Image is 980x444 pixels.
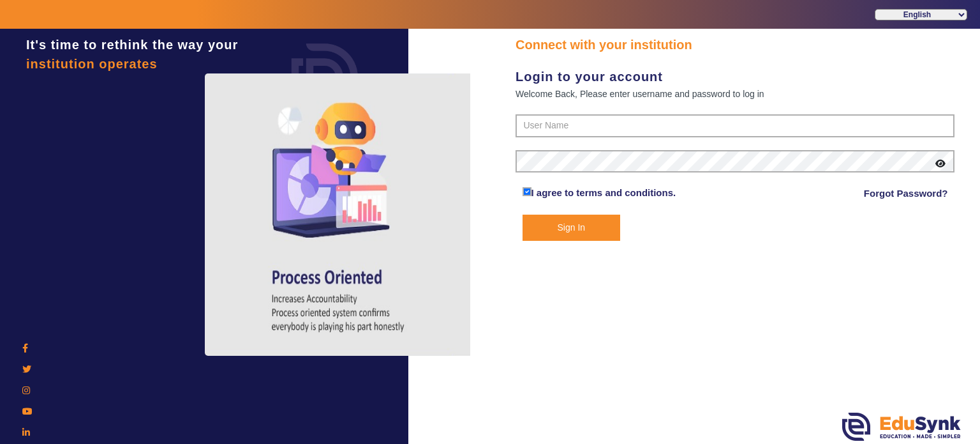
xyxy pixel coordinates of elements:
div: Welcome Back, Please enter username and password to log in [516,86,954,102]
img: login.png [277,29,373,125]
input: User Name [516,114,954,137]
span: institution operates [26,57,158,71]
a: I agree to terms and conditions. [531,187,676,198]
a: Forgot Password? [864,186,948,201]
div: Connect with your institution [516,35,954,54]
img: edusynk.png [842,413,961,441]
img: login4.png [205,73,473,356]
button: Sign In [523,215,621,241]
div: Login to your account [516,67,954,86]
span: It's time to rethink the way your [26,38,238,52]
